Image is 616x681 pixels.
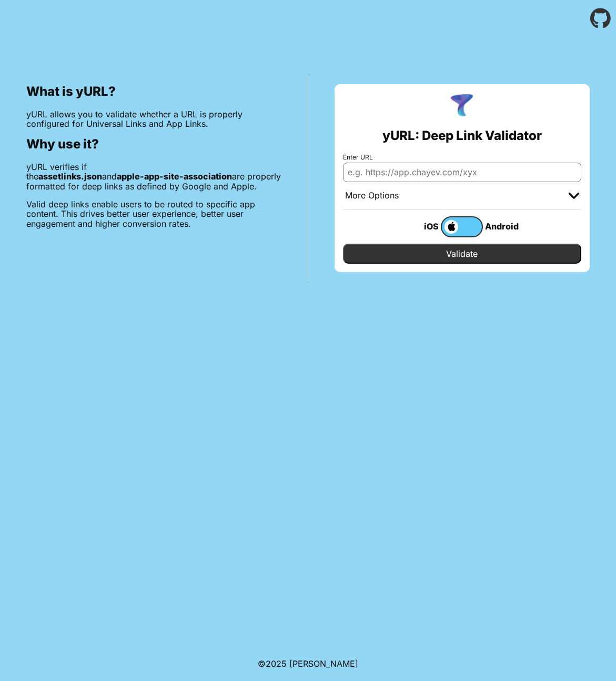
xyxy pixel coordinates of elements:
[343,244,582,264] input: Validate
[258,646,358,681] footer: ©
[343,154,582,161] label: Enter URL
[289,658,358,669] a: Michael Ibragimchayev's Personal Site
[382,128,542,143] h2: yURL: Deep Link Validator
[26,162,281,191] p: yURL verifies if the and are properly formatted for deep links as defined by Google and Apple.
[26,137,281,152] h2: Why use it?
[26,109,281,129] p: yURL allows you to validate whether a URL is properly configured for Universal Links and App Links.
[345,191,399,201] div: More Options
[448,93,476,120] img: yURL Logo
[26,199,281,228] p: Valid deep links enable users to be routed to specific app content. This drives better user exper...
[483,219,525,233] div: Android
[343,163,582,182] input: e.g. https://app.chayev.com/xyx
[117,171,232,182] b: apple-app-site-association
[26,84,281,99] h2: What is yURL?
[399,219,441,233] div: iOS
[38,171,102,182] b: assetlinks.json
[569,193,579,199] img: chevron
[266,658,287,669] span: 2025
